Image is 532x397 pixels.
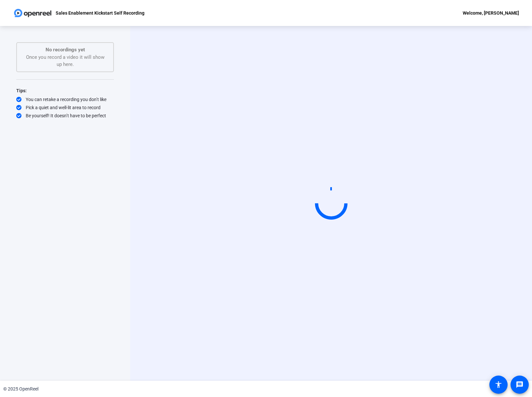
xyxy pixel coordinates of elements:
div: Welcome, [PERSON_NAME] [463,9,519,17]
div: Tips: [16,87,114,95]
div: Pick a quiet and well-lit area to record [16,104,114,111]
img: OpenReel logo [13,6,52,19]
p: Sales Enablement Kickstart Self Recording [56,9,144,17]
mat-icon: message [516,381,524,389]
p: No recordings yet [23,46,107,54]
mat-icon: accessibility [495,381,502,389]
div: You can retake a recording you don’t like [16,96,114,103]
div: Once you record a video it will show up here. [23,46,107,68]
div: © 2025 OpenReel [3,386,38,392]
div: Be yourself! It doesn’t have to be perfect [16,112,114,119]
